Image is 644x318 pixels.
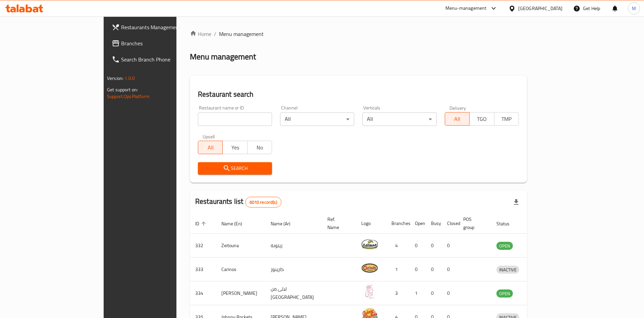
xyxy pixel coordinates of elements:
td: ليلى من [GEOGRAPHIC_DATA] [265,281,322,305]
span: Branches [121,39,206,47]
th: Logo [356,213,386,234]
div: [GEOGRAPHIC_DATA] [518,5,562,12]
div: OPEN [496,242,513,250]
button: TGO [469,112,494,126]
label: Upsell [203,134,215,139]
th: Open [410,213,426,234]
td: [PERSON_NAME] [216,281,265,305]
div: Menu-management [445,4,487,12]
td: 3 [386,281,410,305]
span: Name (En) [221,220,251,228]
td: 0 [442,258,458,281]
label: Delivery [449,105,466,110]
span: Ref. Name [327,215,348,231]
td: 4 [386,234,410,258]
td: كارينوز [265,258,322,281]
span: OPEN [496,242,513,250]
span: 1.0.0 [124,74,135,83]
th: Branches [386,213,410,234]
input: Search for restaurant name or ID.. [198,112,272,126]
span: 6010 record(s) [246,199,281,206]
td: 0 [426,281,442,305]
span: Restaurants Management [121,23,206,31]
td: زيتونة [265,234,322,258]
span: OPEN [496,290,513,298]
a: Support.OpsPlatform [107,92,150,101]
h2: Menu management [190,51,256,62]
td: 0 [410,258,426,281]
td: 1 [410,281,426,305]
li: / [214,30,216,38]
img: Leila Min Lebnan [361,283,378,300]
a: Search Branch Phone [106,51,211,67]
span: TMP [497,114,516,124]
span: INACTIVE [496,266,519,274]
div: INACTIVE [496,266,519,274]
button: TMP [494,112,519,126]
span: TGO [472,114,491,124]
td: 0 [442,234,458,258]
div: Total records count [245,197,281,208]
span: Search Branch Phone [121,55,206,63]
div: All [362,112,436,126]
button: All [198,141,223,154]
span: All [448,114,467,124]
td: Carinos [216,258,265,281]
div: OPEN [496,289,513,298]
span: Version: [107,74,123,83]
h2: Restaurant search [198,89,519,99]
button: Yes [222,141,247,154]
div: All [280,112,354,126]
a: Branches [106,35,211,51]
button: All [445,112,470,126]
span: All [201,143,220,152]
span: Search [203,164,267,173]
a: Restaurants Management [106,19,211,35]
span: POS group [463,215,483,231]
button: No [247,141,272,154]
td: 0 [442,281,458,305]
td: Zeitouna [216,234,265,258]
img: Carinos [361,260,378,276]
div: Export file [508,194,524,210]
th: Busy [426,213,442,234]
h2: Restaurants list [195,196,281,208]
th: Closed [442,213,458,234]
span: Get support on: [107,85,138,94]
button: Search [198,162,272,175]
img: Zeitouna [361,236,378,253]
td: 0 [426,234,442,258]
td: 0 [410,234,426,258]
td: 1 [386,258,410,281]
nav: breadcrumb [190,30,527,38]
td: 0 [426,258,442,281]
span: Yes [225,143,245,152]
span: Status [496,220,518,228]
span: Menu management [219,30,264,38]
span: Name (Ar) [271,220,299,228]
span: ID [195,220,208,228]
span: M [632,5,636,12]
span: No [250,143,269,152]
